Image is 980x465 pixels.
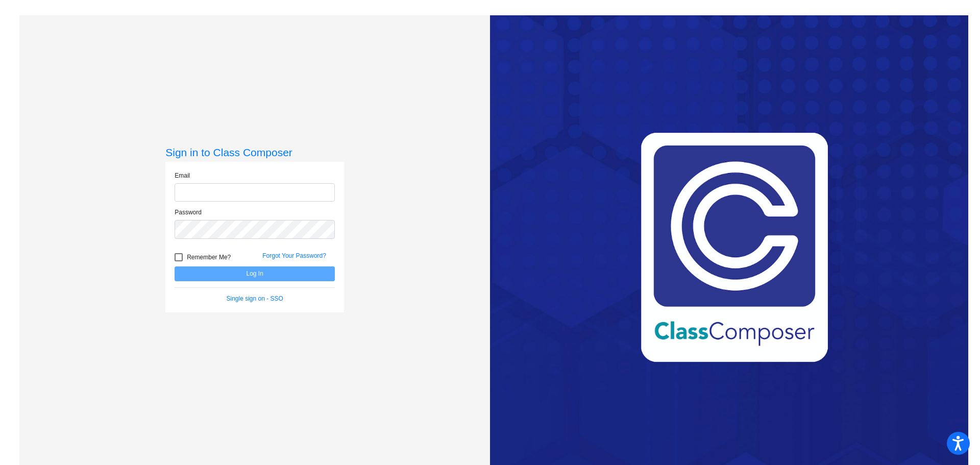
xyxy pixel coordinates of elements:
h3: Sign in to Class Composer [165,146,344,159]
a: Single sign on - SSO [227,295,283,302]
span: Remember Me? [187,251,231,263]
button: Log In [175,266,335,281]
label: Email [175,171,190,180]
a: Forgot Your Password? [262,252,326,259]
label: Password [175,208,202,217]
